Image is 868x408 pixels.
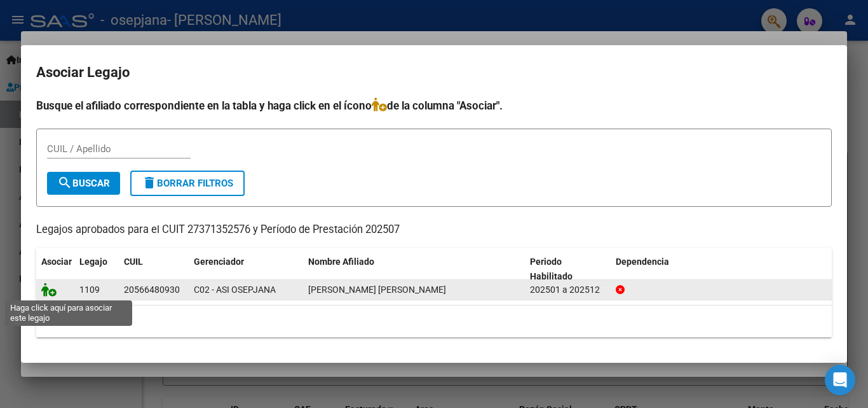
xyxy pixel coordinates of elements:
span: Legajo [79,257,107,267]
span: C02 - ASI OSEPJANA [194,285,276,295]
span: Asociar [41,257,72,267]
span: Nombre Afiliado [308,257,374,267]
datatable-header-cell: CUIL [119,248,189,290]
mat-icon: search [57,175,72,190]
datatable-header-cell: Periodo Habilitado [525,248,611,290]
div: 1 registros [36,306,832,337]
mat-icon: delete [142,175,157,190]
button: Borrar Filtros [130,171,245,196]
span: SEQUEIRA DOMINGUEZ FRANCISCO MAURO [308,285,446,295]
datatable-header-cell: Gerenciador [189,248,303,290]
button: Buscar [47,172,120,195]
div: 202501 a 202512 [530,283,606,297]
datatable-header-cell: Legajo [74,248,119,290]
span: CUIL [124,257,143,267]
h4: Busque el afiliado correspondiente en la tabla y haga click en el ícono de la columna "Asociar". [36,97,832,114]
span: Gerenciador [194,257,244,267]
span: Buscar [57,178,110,189]
span: Borrar Filtros [142,178,233,189]
h2: Asociar Legajo [36,60,832,85]
datatable-header-cell: Asociar [36,248,74,290]
div: Open Intercom Messenger [825,365,855,395]
datatable-header-cell: Nombre Afiliado [303,248,525,290]
span: Periodo Habilitado [530,257,573,281]
span: Dependencia [616,257,669,267]
div: 20566480930 [124,283,180,297]
span: 1109 [79,285,100,295]
p: Legajos aprobados para el CUIT 27371352576 y Período de Prestación 202507 [36,222,832,238]
datatable-header-cell: Dependencia [611,248,832,290]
